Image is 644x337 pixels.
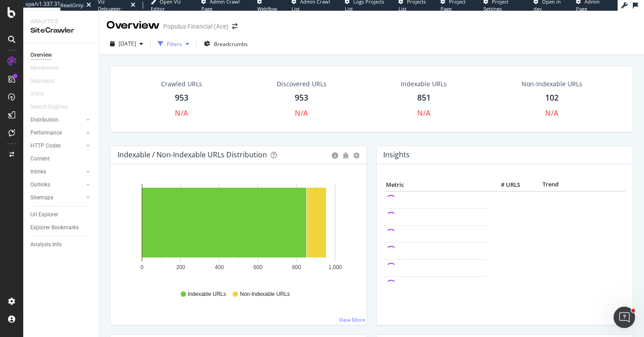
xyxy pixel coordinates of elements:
[30,18,92,25] div: Analytics
[118,150,267,159] div: Indexable / Non-Indexable URLs Distribution
[200,37,251,51] button: Breadcrumbs
[215,264,224,270] text: 400
[30,193,53,202] div: Sitemaps
[30,167,84,177] a: Inlinks
[175,108,188,118] div: N/A
[30,102,68,112] div: Search Engines
[30,128,62,138] div: Performance
[487,178,522,192] th: # URLS
[328,264,342,270] text: 1,000
[30,89,44,99] div: Visits
[60,2,85,9] div: ReadOnly:
[232,23,237,29] div: arrow-right-arrow-left
[384,178,487,192] th: Metric
[292,264,301,270] text: 800
[295,92,308,104] div: 953
[30,223,79,232] div: Explorer Bookmarks
[30,154,93,164] a: Content
[332,152,338,159] div: circle-info
[277,80,326,88] div: Discovered URLs
[30,167,46,177] div: Inlinks
[521,80,582,88] div: Non-Indexable URLs
[30,154,50,164] div: Content
[30,223,93,232] a: Explorer Bookmarks
[30,76,64,86] a: Segments
[154,37,193,51] button: Filters
[30,76,55,86] div: Segments
[383,149,410,161] h4: Insights
[214,40,248,48] span: Breadcrumbs
[30,180,50,190] div: Outlinks
[522,178,579,192] th: Trend
[30,63,59,73] div: Movements
[106,37,147,51] button: [DATE]
[30,240,62,249] div: Analysis Info
[30,210,93,219] a: Url Explorer
[343,152,349,159] div: bug
[257,5,277,12] span: Webflow
[30,141,84,151] a: HTTP Codes
[30,115,59,125] div: Distribution
[254,264,263,270] text: 600
[167,40,182,48] div: Filters
[140,264,144,270] text: 0
[30,89,53,99] a: Visits
[175,92,188,104] div: 953
[295,108,308,118] div: N/A
[30,180,84,190] a: Outlinks
[188,291,226,298] span: Indexable URLs
[30,63,68,73] a: Movements
[30,141,61,151] div: HTTP Codes
[30,193,84,202] a: Sitemaps
[353,152,360,159] div: gear
[30,115,84,125] a: Distribution
[30,51,52,60] div: Overview
[417,108,431,118] div: N/A
[30,240,93,249] a: Analysis Info
[30,51,93,60] a: Overview
[119,40,136,47] span: 2025 Sep. 17th
[176,264,185,270] text: 200
[339,316,365,324] a: View More
[163,22,229,31] div: Populus Financial (Ace)
[161,80,202,88] div: Crawled URLs
[106,18,160,33] div: Overview
[417,92,431,104] div: 851
[30,128,84,138] a: Performance
[545,92,559,104] div: 102
[118,178,360,282] svg: A chart.
[614,307,635,328] iframe: Intercom live chat
[240,291,289,298] span: Non-Indexable URLs
[545,108,559,118] div: N/A
[30,25,92,36] div: SiteCrawler
[30,210,58,219] div: Url Explorer
[401,80,447,88] div: Indexable URLs
[30,102,76,112] a: Search Engines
